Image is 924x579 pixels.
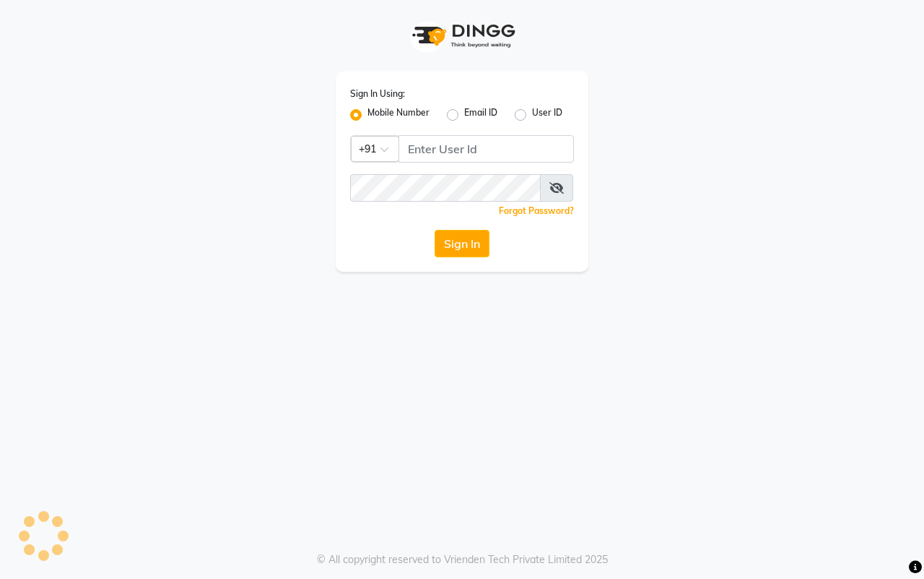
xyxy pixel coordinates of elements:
input: Username [398,135,574,163]
label: Mobile Number [367,106,430,124]
button: Sign In [435,230,489,257]
label: Email ID [464,106,497,124]
input: Username [350,174,541,202]
img: logo1.svg [404,14,520,57]
a: Forgot Password? [499,205,574,216]
label: User ID [532,106,562,124]
label: Sign In Using: [350,87,405,100]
